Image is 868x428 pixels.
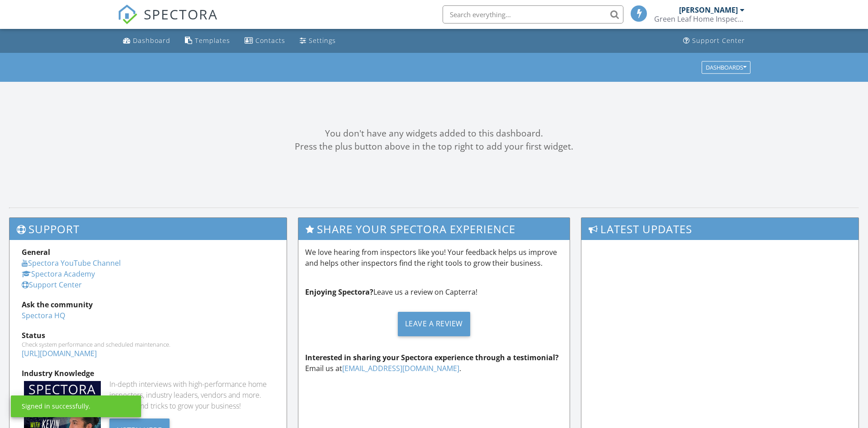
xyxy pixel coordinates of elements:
div: Check system performance and scheduled maintenance. [22,341,274,348]
div: Dashboard [133,36,170,45]
a: Settings [296,33,340,49]
a: Spectora YouTube Channel [22,258,121,268]
div: Ask the community [22,299,274,310]
a: SPECTORA [118,12,218,31]
h3: Share Your Spectora Experience [298,218,570,240]
div: Dashboards [706,64,746,71]
div: [PERSON_NAME] [679,5,738,14]
div: Leave a Review [398,312,470,336]
h3: Support [9,218,287,240]
div: Support Center [692,36,745,45]
div: You don't have any widgets added to this dashboard. [9,127,859,140]
a: Spectora Academy [22,269,95,279]
div: Templates [195,36,230,45]
img: The Best Home Inspection Software - Spectora [118,5,137,24]
strong: General [22,247,50,257]
a: Templates [181,33,234,49]
p: Leave us a review on Capterra! [305,287,563,297]
a: Support Center [22,280,82,290]
div: Signed in successfully. [22,402,90,411]
strong: Enjoying Spectora? [305,287,373,297]
div: In-depth interviews with high-performance home inspectors, industry leaders, vendors and more. Ge... [109,379,274,411]
div: Press the plus button above in the top right to add your first widget. [9,140,859,153]
h3: Latest Updates [581,218,859,240]
div: Contacts [255,36,285,45]
a: Dashboard [119,33,174,49]
a: [URL][DOMAIN_NAME] [22,348,97,358]
a: Support Center [679,33,749,49]
div: Settings [309,36,336,45]
span: SPECTORA [144,5,218,24]
div: Status [22,330,274,341]
button: Dashboards [702,61,750,74]
a: Contacts [241,33,289,49]
a: Leave a Review [305,305,563,343]
a: [EMAIL_ADDRESS][DOMAIN_NAME] [342,363,459,373]
div: Green Leaf Home Inspections Inc. [654,14,745,24]
strong: Interested in sharing your Spectora experience through a testimonial? [305,353,559,362]
a: Spectora HQ [22,310,65,320]
div: Industry Knowledge [22,368,274,379]
p: Email us at . [305,352,563,374]
input: Search everything... [443,5,623,24]
p: We love hearing from inspectors like you! Your feedback helps us improve and helps other inspecto... [305,247,563,268]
